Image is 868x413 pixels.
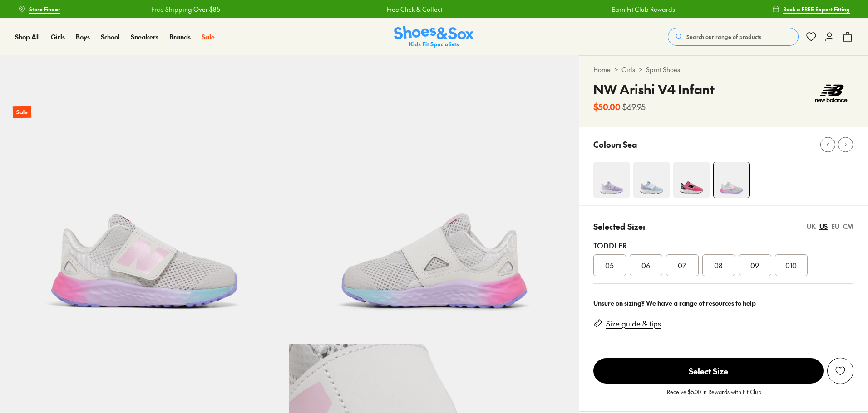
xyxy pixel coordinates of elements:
[807,222,816,231] div: UK
[785,260,797,271] span: 010
[673,162,710,198] img: 4-498927_1
[13,106,31,118] p: Sale
[843,222,853,231] div: CM
[593,162,630,198] img: 4-527572_1
[15,32,40,42] a: Shop All
[18,1,60,17] a: Store Finder
[593,65,611,74] a: Home
[131,32,158,42] a: Sneakers
[593,358,824,384] button: Select Size
[385,5,441,14] a: Free Click & Collect
[606,319,661,329] a: Size guide & tips
[51,32,65,42] a: Girls
[667,388,761,404] p: Receive $5.00 in Rewards with Fit Club
[678,260,686,271] span: 07
[289,55,578,344] img: 5-498933_1
[394,26,474,48] img: SNS_Logo_Responsive.svg
[101,32,120,42] a: School
[593,101,621,113] b: $50.00
[593,65,853,74] div: > >
[622,101,646,113] s: $69.95
[646,65,680,74] a: Sport Shoes
[76,32,90,42] a: Boys
[394,26,474,48] a: Shoes & Sox
[623,138,637,151] p: Sea
[621,65,635,74] a: Girls
[831,222,839,231] div: EU
[714,162,749,198] img: 4-498932_1
[714,260,723,271] span: 08
[810,80,853,107] img: Vendor logo
[772,1,850,17] a: Book a FREE Expert Fitting
[169,32,191,42] a: Brands
[593,220,645,233] p: Selected Size:
[202,32,215,42] a: Sale
[633,162,670,198] img: 4-527576_1
[150,5,219,14] a: Free Shipping Over $85
[610,5,674,14] a: Earn Fit Club Rewards
[29,5,60,13] span: Store Finder
[750,260,759,271] span: 09
[605,260,614,271] span: 05
[783,5,850,13] span: Book a FREE Expert Fitting
[593,80,715,99] h4: NW Arishi V4 Infant
[593,358,824,384] span: Select Size
[593,298,853,308] div: Unsure on sizing? We have a range of resources to help
[686,33,761,41] span: Search our range of products
[827,358,853,384] button: Add to Wishlist
[819,222,828,231] div: US
[641,260,650,271] span: 06
[593,138,621,151] p: Colour:
[668,28,799,46] button: Search our range of products
[593,240,853,251] div: Toddler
